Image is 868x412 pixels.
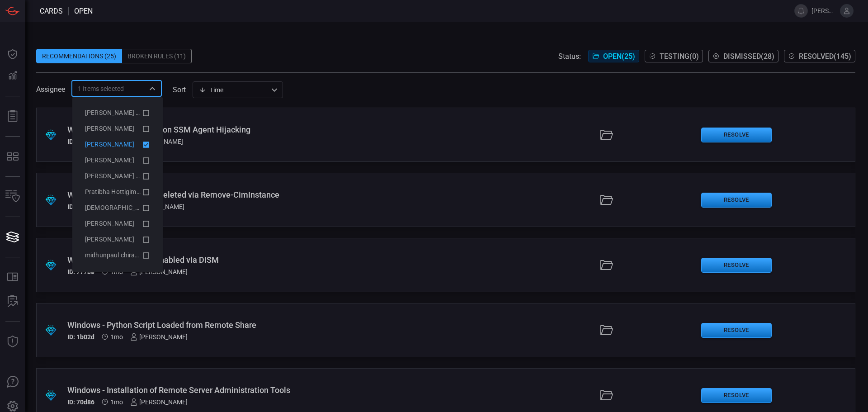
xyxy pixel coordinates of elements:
span: Jun 28, 2025 11:55 PM [110,398,123,406]
li: drew garthe [78,232,157,247]
li: eric coffy (Myself) [78,105,157,121]
span: Status: [558,52,581,61]
span: [PERSON_NAME] (Myself) [85,109,159,116]
span: Testing ( 0 ) [660,52,699,61]
button: Resolve [701,323,772,338]
span: [PERSON_NAME] [85,141,134,148]
button: Detections [2,65,24,87]
li: bob blake [78,216,157,232]
span: midhunpaul chirapanath [85,251,156,259]
span: Pratibha Hottigimath [85,188,146,195]
button: Threat Intelligence [2,331,24,353]
h5: ID: 70d86 [67,398,94,406]
button: Resolve [701,388,772,403]
button: Cards [2,226,24,248]
span: Open ( 25 ) [603,52,635,61]
li: Pratibha Hottigimath [78,184,157,200]
div: Recommendations (25) [36,49,122,63]
span: [PERSON_NAME] [85,125,134,132]
span: Assignee [36,85,65,94]
h5: ID: f7f44 [67,138,92,145]
button: Rule Catalog [2,266,24,288]
button: Testing(0) [645,50,703,62]
div: Windows - Shadow Copy Deleted via Remove-CimInstance [67,190,354,199]
div: Broken Rules (11) [122,49,192,63]
button: Dismissed(28) [708,50,778,62]
div: [PERSON_NAME] [130,333,188,341]
button: Ask Us A Question [2,371,24,393]
div: Windows - File Services Enabled via DISM [67,255,354,265]
span: Resolved ( 145 ) [799,52,851,61]
button: Inventory [2,186,24,208]
span: Cards [40,7,63,15]
button: Resolve [701,193,772,208]
li: Andrew Ghobrial [78,121,157,137]
button: MITRE - Detection Posture [2,146,24,167]
span: Jun 28, 2025 11:55 PM [110,333,123,341]
span: [PERSON_NAME] Brand [85,172,153,180]
button: Open(25) [588,50,639,62]
h5: ID: 31fd9 [67,203,93,210]
div: Windows - Installation of Remote Server Administration Tools [67,385,354,395]
button: Dashboard [2,43,24,65]
div: Time [199,85,269,95]
span: Dismissed ( 28 ) [723,52,774,61]
label: sort [173,85,186,94]
li: Vedang Ranmale [78,200,157,216]
button: Reports [2,105,24,127]
span: [PERSON_NAME].[PERSON_NAME] [811,7,836,14]
div: [PERSON_NAME] [130,398,188,406]
button: Resolve [701,258,772,273]
span: [DEMOGRAPHIC_DATA][PERSON_NAME] [85,204,202,211]
button: ALERT ANALYSIS [2,291,24,313]
li: Mason Brand [78,168,157,184]
span: [PERSON_NAME] [85,156,134,164]
span: [PERSON_NAME] [85,220,134,227]
li: Aravind Chinthala [78,137,157,152]
button: Resolved(145) [784,50,855,62]
div: Windows - Python Script Loaded from Remote Share [67,320,354,330]
li: Derrick Ferrier [78,152,157,168]
h5: ID: 1b02d [67,333,94,341]
button: Close [146,82,159,95]
span: 1 Items selected [78,84,124,93]
div: Windows - Potential Amazon SSM Agent Hijacking [67,125,354,134]
h5: ID: 777be [67,268,94,275]
span: [PERSON_NAME] [85,236,134,243]
span: open [74,7,93,15]
li: midhunpaul chirapanath [78,247,157,263]
button: Resolve [701,128,772,142]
